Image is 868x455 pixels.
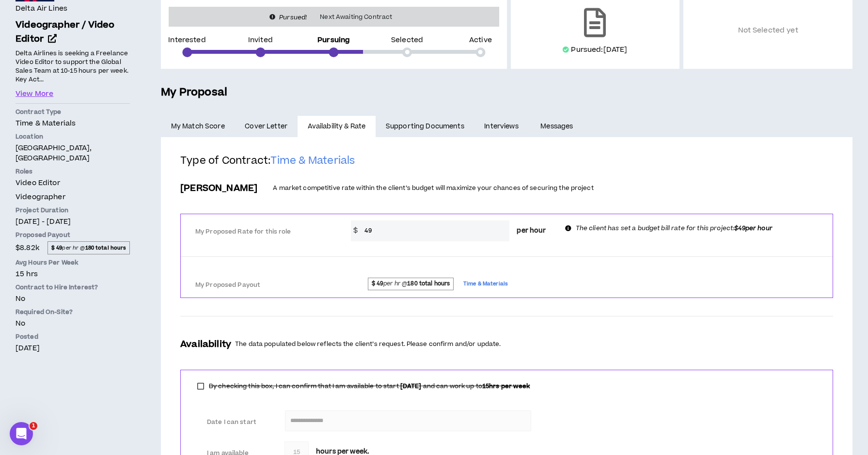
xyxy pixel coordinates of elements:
h3: [PERSON_NAME] [180,182,257,195]
strong: 180 total hours [85,244,126,251]
p: [GEOGRAPHIC_DATA], [GEOGRAPHIC_DATA] [16,143,130,163]
h5: My Proposal [161,84,852,101]
p: Selected [391,37,423,44]
b: $49 per hour [734,224,773,233]
p: No [16,294,130,304]
h3: Availability [180,338,231,351]
span: Videographer / Video Editor [16,18,115,46]
p: 15 hrs [16,269,130,279]
a: Interviews [474,116,531,137]
a: Availability & Rate [298,116,376,137]
p: Invited [248,37,273,44]
span: Cover Letter [245,121,287,132]
label: My Proposed Payout [195,277,329,294]
p: Time & Materials [16,118,130,128]
b: [DATE] [399,382,423,391]
h2: Type of Contract: [180,154,833,175]
p: Contract to Hire Interest? [16,283,130,292]
span: By checking this box, I can confirm that I am available to start and can work up to [209,382,530,391]
p: A market competitive rate within the client’s budget will maximize your chances of securing the p... [273,184,593,193]
label: My Proposed Rate for this role [195,223,329,240]
p: Avg Hours Per Week [16,258,130,267]
p: Contract Type [16,108,130,116]
h4: Delta Air Lines [16,3,67,14]
p: Delta Airlines is seeking a Freelance Video Editor to support the Global Sales Team at 10-15 hour... [16,48,130,84]
strong: $ 49 [51,244,63,251]
p: Not Selected yet [691,4,845,57]
iframe: Intercom live chat [10,422,33,445]
p: The client has set a budget bill rate for this project: [576,224,773,233]
span: per hour [517,226,546,236]
p: Posted [16,332,130,341]
p: [DATE] [16,343,130,353]
p: Roles [16,167,130,176]
span: Video Editor [16,178,60,188]
p: Active [469,37,492,44]
p: Location [16,132,130,141]
span: Time & Materials [463,279,508,289]
button: View More [16,89,53,99]
span: per hr @ [47,241,130,254]
strong: 180 total hours [407,280,450,288]
span: Next Awaiting Contract [314,12,398,22]
p: Project Duration [16,206,130,215]
b: 15 hrs per week [482,382,530,391]
span: per hr @ [368,278,454,290]
label: Date I can start [207,414,263,431]
p: Pursuing [317,37,350,44]
span: Time & Materials [270,154,355,168]
i: Pursued! [279,13,307,22]
span: Videographer [16,192,65,202]
span: $8.82k [16,241,39,254]
p: No [16,318,130,329]
p: Required On-Site? [16,308,130,316]
p: Proposed Payout [16,231,130,239]
p: Pursued: [DATE] [571,45,627,55]
a: Videographer / Video Editor [16,18,130,47]
a: Supporting Documents [376,116,474,137]
p: Interested [168,37,205,44]
p: The data populated below reflects the client’s request. Please confirm and/or update. [235,340,501,349]
strong: $ 49 [372,280,384,288]
a: Messages [531,116,585,137]
span: $ [351,220,360,241]
p: [DATE] - [DATE] [16,217,130,227]
span: 1 [30,422,37,430]
a: My Match Score [161,116,235,137]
